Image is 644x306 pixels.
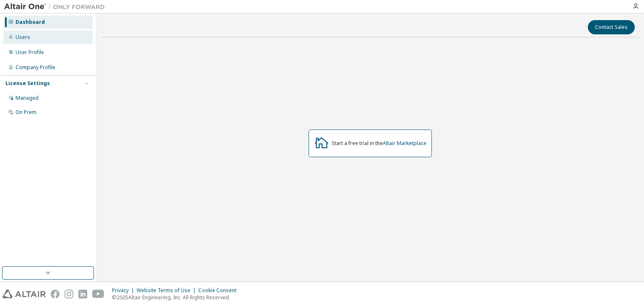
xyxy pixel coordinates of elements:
[78,290,87,298] img: linkedin.svg
[16,19,45,26] div: Dashboard
[3,290,46,298] img: altair_logo.svg
[112,294,241,301] p: © 2025 Altair Engineering, Inc. All Rights Reserved.
[16,109,36,116] div: On Prem
[16,95,39,101] div: Managed
[383,140,426,147] a: Altair Marketplace
[588,20,635,34] button: Contact Sales
[51,290,60,298] img: facebook.svg
[5,80,50,87] div: License Settings
[332,140,426,147] div: Start a free trial in the
[4,3,109,11] img: Altair One
[16,34,30,41] div: Users
[65,290,73,298] img: instagram.svg
[92,290,104,298] img: youtube.svg
[112,287,137,294] div: Privacy
[137,287,198,294] div: Website Terms of Use
[198,287,241,294] div: Cookie Consent
[16,64,55,71] div: Company Profile
[16,49,44,56] div: User Profile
